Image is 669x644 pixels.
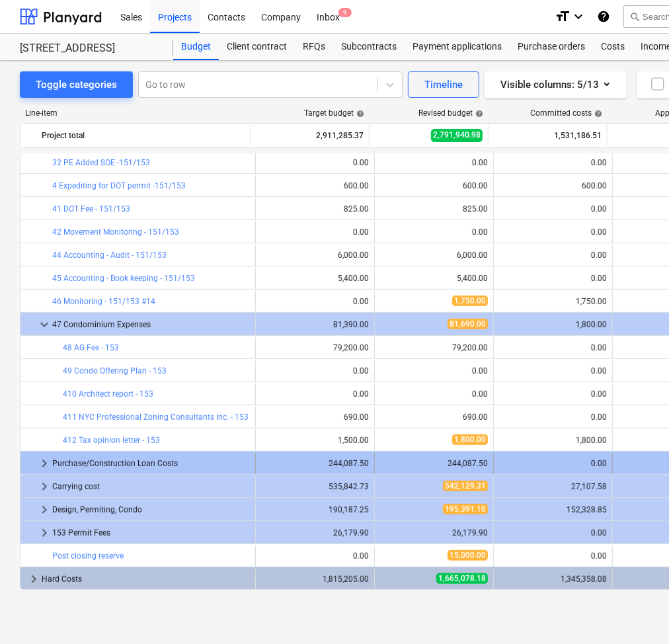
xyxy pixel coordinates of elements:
a: 32 PE Added SOE -151/153 [52,158,150,167]
span: 542,129.31 [443,481,488,491]
div: 0.00 [499,158,607,167]
div: 47 Condominium Expenses [52,314,250,335]
a: Costs [593,34,633,60]
div: 0.00 [499,459,607,468]
div: 535,842.73 [261,482,369,491]
a: 42 Movement Monitoring - 151/153 [52,227,179,237]
div: Carrying cost [52,476,250,497]
button: Timeline [408,71,479,98]
span: 9 [338,8,352,17]
div: 1,531,186.51 [494,125,602,146]
div: Timeline [424,76,463,93]
div: 0.00 [499,528,607,538]
span: keyboard_arrow_right [36,479,52,495]
div: 6,000.00 [261,251,369,260]
div: 79,200.00 [261,343,369,352]
div: 0.00 [499,413,607,422]
div: 190,187.25 [261,505,369,514]
a: 41 DOT Fee - 151/153 [52,204,130,214]
span: help [592,110,602,118]
div: 825.00 [261,204,369,214]
a: 4 Expediting for DOT permit -151/153 [52,181,186,190]
div: 1,800.00 [499,320,607,329]
div: 825.00 [380,204,488,214]
div: 0.00 [261,366,369,376]
div: 2,911,285.37 [256,125,364,146]
span: keyboard_arrow_right [26,571,42,587]
a: 44 Accounting - Audit - 151/153 [52,251,167,260]
span: keyboard_arrow_right [36,456,52,471]
div: 1,815,205.00 [261,575,369,584]
iframe: Chat Widget [603,581,669,644]
span: help [354,110,364,118]
span: 81,690.00 [448,319,488,329]
a: Post closing reserve [52,551,124,561]
div: 600.00 [261,181,369,190]
div: 0.00 [380,158,488,167]
div: 600.00 [499,181,607,190]
div: 600.00 [380,181,488,190]
div: Revised budget [418,108,483,118]
div: 0.00 [499,251,607,260]
div: 0.00 [261,389,369,399]
div: 0.00 [499,389,607,399]
div: 0.00 [261,158,369,167]
div: 26,179.90 [261,528,369,538]
span: 1,800.00 [452,434,488,445]
button: Visible columns:5/13 [485,71,627,98]
a: 49 Condo Offering Plan - 153 [63,366,167,376]
span: keyboard_arrow_right [36,502,52,518]
div: Toggle categories [36,76,117,93]
div: 1,500.00 [261,436,369,445]
a: Subcontracts [333,34,405,60]
i: format_size [555,9,571,24]
span: 1,750.00 [452,296,488,306]
div: Visible columns : 5/13 [500,76,611,93]
div: 0.00 [499,343,607,352]
div: Project total [42,125,245,146]
span: search [629,11,640,22]
span: keyboard_arrow_down [36,317,52,333]
div: 1,800.00 [499,436,607,445]
div: 0.00 [380,389,488,399]
div: 244,087.50 [261,459,369,468]
div: 79,200.00 [380,343,488,352]
div: Committed costs [530,108,602,118]
a: 410 Architect report - 153 [63,389,153,399]
a: 46 Monitoring - 151/153 #14 [52,297,155,306]
div: [STREET_ADDRESS] [20,42,157,56]
span: help [473,110,483,118]
a: RFQs [295,34,333,60]
div: 27,107.58 [499,482,607,491]
span: 195,391.10 [443,504,488,514]
div: 6,000.00 [380,251,488,260]
i: Knowledge base [597,9,610,24]
div: 81,390.00 [261,320,369,329]
a: 48 AG Fee - 153 [63,343,119,352]
div: 0.00 [261,551,369,561]
div: 690.00 [261,413,369,422]
div: 0.00 [261,297,369,306]
div: Line-item [20,108,251,118]
div: 1,345,358.08 [499,575,607,584]
div: Hard Costs [42,569,250,590]
div: Purchase/Construction Loan Costs [52,453,250,474]
div: 0.00 [499,204,607,214]
div: 0.00 [499,551,607,561]
button: Toggle categories [20,71,133,98]
div: 5,400.00 [261,274,369,283]
div: 26,179.90 [380,528,488,538]
a: Payment applications [405,34,510,60]
div: 153 Permit Fees [52,522,250,543]
a: Budget [173,34,219,60]
a: Client contract [219,34,295,60]
div: 0.00 [499,274,607,283]
div: 0.00 [261,227,369,237]
a: 411 NYC Professional Zoning Consultants Inc. - 153 [63,413,249,422]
